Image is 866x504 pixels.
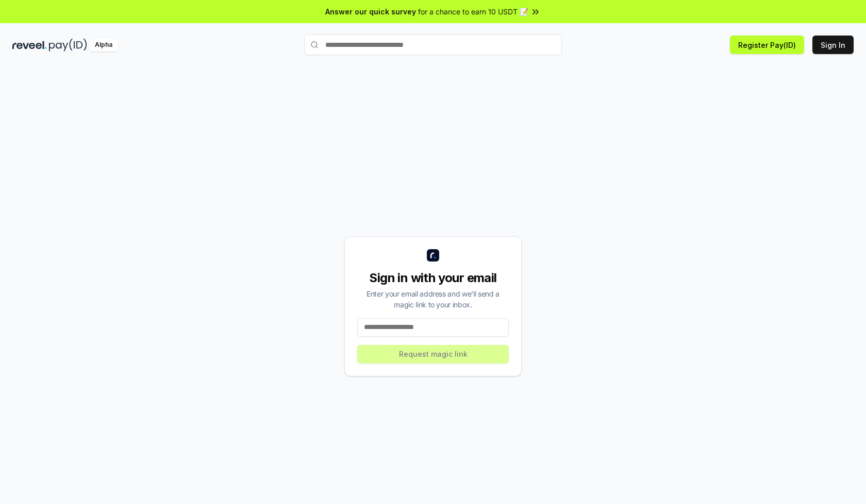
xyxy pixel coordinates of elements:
div: Sign in with your email [357,270,509,286]
div: Alpha [89,39,118,51]
img: pay_id [49,39,87,51]
img: logo_small [427,249,439,262]
button: Sign In [812,36,854,54]
div: Enter your email address and we’ll send a magic link to your inbox. [357,288,509,310]
button: Register Pay(ID) [730,36,804,54]
span: Answer our quick survey [325,6,416,17]
img: reveel_dark [12,39,47,51]
span: for a chance to earn 10 USDT 📝 [418,6,528,17]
